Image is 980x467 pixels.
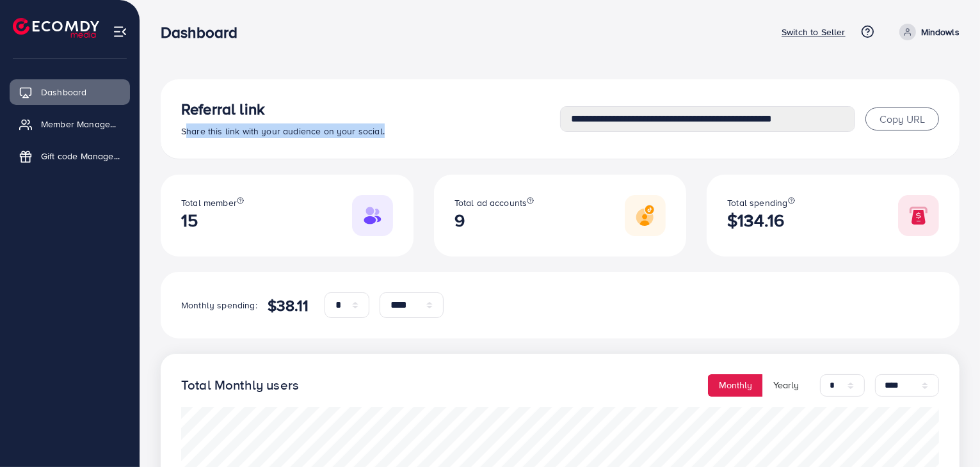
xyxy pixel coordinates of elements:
[10,79,130,105] a: Dashboard
[921,24,960,40] p: Mindowls
[352,195,393,236] img: Responsive image
[161,23,248,42] h3: Dashboard
[727,196,787,209] span: Total spending
[727,210,794,231] h2: $134.16
[762,374,810,397] button: Yearly
[898,195,939,236] img: Responsive image
[268,296,309,315] h4: $38.11
[113,24,127,39] img: menu
[454,196,527,209] span: Total ad accounts
[41,150,120,162] span: Gift code Management
[181,125,385,138] span: Share this link with your audience on your social.
[181,297,257,313] p: Monthly spending:
[181,196,237,209] span: Total member
[880,112,925,126] span: Copy URL
[894,24,960,40] a: Mindowls
[708,374,763,397] button: Monthly
[865,107,939,131] button: Copy URL
[181,100,560,118] h3: Referral link
[13,18,99,38] img: logo
[10,143,130,169] a: Gift code Management
[181,210,244,231] h2: 15
[41,86,86,99] span: Dashboard
[41,118,120,131] span: Member Management
[625,195,666,236] img: Responsive image
[454,210,534,231] h2: 9
[782,24,846,40] p: Switch to Seller
[10,111,130,137] a: Member Management
[181,377,299,393] h4: Total Monthly users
